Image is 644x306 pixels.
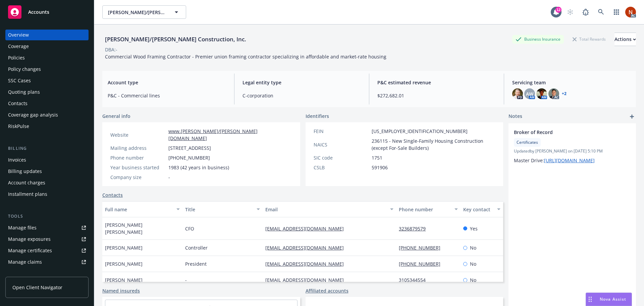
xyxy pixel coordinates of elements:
[8,189,47,200] div: Installment plans
[399,277,431,283] a: 3105344554
[168,174,170,181] span: -
[108,79,226,86] span: Account type
[102,113,130,120] span: General info
[8,75,31,86] div: SSC Cases
[314,164,369,171] div: CSLB
[8,30,29,40] div: Overview
[8,155,26,165] div: Invoices
[28,9,49,15] span: Accounts
[265,225,349,232] a: [EMAIL_ADDRESS][DOMAIN_NAME]
[5,98,89,109] a: Contacts
[263,201,396,217] button: Email
[8,98,28,109] div: Contacts
[185,206,253,213] div: Title
[5,245,89,256] a: Manage certificates
[102,191,123,199] a: Contacts
[5,257,89,267] a: Manage claims
[105,53,386,60] span: Commercial Wood Framing Contractor - Premier union framing contractor specializing in affordable ...
[8,64,41,75] div: Policy changes
[470,260,476,267] span: No
[610,5,623,19] a: Switch app
[562,92,567,96] a: +2
[105,46,117,53] div: DBA: -
[314,128,369,135] div: FEIN
[105,276,143,283] span: [PERSON_NAME]
[470,244,476,251] span: No
[168,128,258,141] a: www.[PERSON_NAME]/[PERSON_NAME][DOMAIN_NAME]
[399,245,446,251] a: [PHONE_NUMBER]
[8,245,52,256] div: Manage certificates
[5,121,89,132] a: RiskPulse
[8,41,29,52] div: Coverage
[182,201,263,217] button: Title
[396,201,460,217] button: Phone number
[5,75,89,86] a: SSC Cases
[105,244,143,251] span: [PERSON_NAME]
[243,79,361,86] span: Legal entity type
[105,206,172,213] div: Full name
[102,287,140,294] a: Named insureds
[108,92,226,99] span: P&C - Commercial lines
[8,52,25,63] div: Policies
[579,5,592,19] a: Report a Bug
[8,110,58,120] div: Coverage gap analysis
[536,88,547,99] img: photo
[185,276,187,283] span: -
[168,154,210,161] span: [PHONE_NUMBER]
[5,155,89,165] a: Invoices
[514,157,631,164] p: Master Drive:
[265,206,386,213] div: Email
[5,213,89,220] div: Tools
[8,234,51,245] div: Manage exposures
[463,206,493,213] div: Key contact
[102,201,182,217] button: Full name
[517,139,538,145] span: Certificates
[5,234,89,245] a: Manage exposures
[600,296,626,302] span: Nova Assist
[372,128,468,135] span: [US_EMPLOYER_IDENTIFICATION_NUMBER]
[265,245,349,251] a: [EMAIL_ADDRESS][DOMAIN_NAME]
[8,166,42,177] div: Billing updates
[399,261,446,267] a: [PHONE_NUMBER]
[110,154,166,161] div: Phone number
[569,35,609,43] div: Total Rewards
[512,35,564,43] div: Business Insurance
[470,276,476,283] span: No
[399,225,431,232] a: 3236879579
[5,41,89,52] a: Coverage
[548,88,559,99] img: photo
[5,30,89,40] a: Overview
[372,154,382,161] span: 1751
[110,174,166,181] div: Company size
[399,206,450,213] div: Phone number
[110,131,166,138] div: Website
[8,268,40,279] div: Manage BORs
[544,157,595,164] a: [URL][DOMAIN_NAME]
[306,287,348,294] a: Affiliated accounts
[5,166,89,177] a: Billing updates
[628,113,636,121] a: add
[586,293,632,306] button: Nova Assist
[372,164,388,171] span: 591906
[377,92,496,99] span: $272,682.01
[5,64,89,75] a: Policy changes
[168,164,229,171] span: 1983 (42 years in business)
[508,113,522,121] span: Notes
[306,113,329,120] span: Identifiers
[563,5,577,19] a: Start snowing
[102,35,249,44] div: [PERSON_NAME]/[PERSON_NAME] Construction, Inc.
[5,145,89,152] div: Billing
[168,144,211,151] span: [STREET_ADDRESS]
[514,129,613,136] span: Broker of Record
[614,33,636,46] button: Actions
[555,7,561,13] div: 12
[5,3,89,21] a: Accounts
[185,244,208,251] span: Controller
[372,137,495,151] span: 236115 - New Single-Family Housing Construction (except For-Sale Builders)
[594,5,608,19] a: Search
[185,260,207,267] span: President
[185,225,194,232] span: CFO
[470,225,478,232] span: Yes
[108,9,166,16] span: [PERSON_NAME]/[PERSON_NAME] Construction, Inc.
